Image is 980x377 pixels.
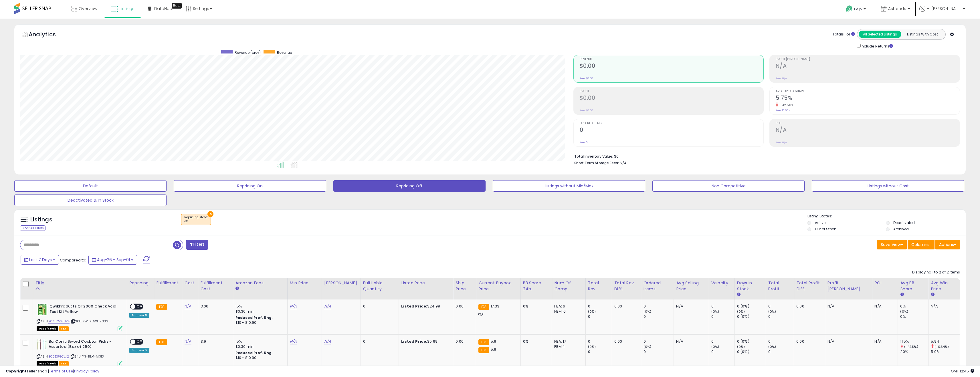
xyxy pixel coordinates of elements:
[135,304,144,309] span: OFF
[49,368,73,374] a: Terms of Use
[156,304,167,310] small: FBA
[893,220,915,225] label: Deactivated
[401,303,427,309] b: Listed Price:
[235,286,239,291] small: Amazon Fees.
[174,180,326,192] button: Repricing On
[711,309,719,314] small: (0%)
[796,280,823,292] div: Total Profit Diff.
[768,314,794,319] div: 0
[644,344,652,349] small: (0%)
[931,339,960,344] div: 5.94
[156,339,167,345] small: FBA
[20,225,45,231] div: Clear All Filters
[588,344,596,349] small: (0%)
[737,349,766,354] div: 0 (0%)
[588,339,612,344] div: 0
[235,50,261,55] span: Revenue (prev)
[185,303,191,309] a: N/A
[908,240,935,249] button: Columns
[235,356,283,360] div: $10 - $10.90
[644,309,652,314] small: (0%)
[931,280,957,292] div: Avg Win Price
[478,347,489,353] small: FBA
[201,339,229,344] div: 3.9
[768,280,791,292] div: Total Profit
[88,255,137,265] button: Aug-26 - Sep-01
[363,280,396,292] div: Fulfillable Quantity
[877,240,907,249] button: Save View
[827,304,868,309] div: N/A
[14,180,167,192] button: Default
[290,303,297,309] a: N/A
[456,304,472,309] div: 0.00
[737,304,766,309] div: 0 (0%)
[491,347,496,352] span: 5.9
[120,6,134,11] span: Listings
[523,339,548,344] div: 0%
[737,339,766,344] div: 0 (0%)
[676,280,706,292] div: Avg Selling Price
[652,180,805,192] button: Non Competitive
[185,280,196,286] div: Cost
[554,280,583,292] div: Num of Comp.
[815,220,825,225] label: Active
[580,58,764,61] span: Revenue
[129,280,151,286] div: Repricing
[277,50,292,55] span: Revenue
[79,6,97,11] span: Overview
[70,354,104,359] span: | SKU: Y3-RLX1-M313
[21,255,59,265] button: Last 7 Days
[776,122,960,125] span: ROI
[235,344,283,349] div: $0.30 min
[644,304,674,309] div: 0
[778,103,793,107] small: -42.50%
[478,280,518,292] div: Current Buybox Price
[737,280,763,292] div: Days In Stock
[893,227,909,231] label: Archived
[854,7,862,11] span: Help
[776,58,960,61] span: Profit [PERSON_NAME]
[185,339,191,344] a: N/A
[235,309,283,314] div: $0.30 min
[574,154,613,159] b: Total Inventory Value:
[29,30,67,40] h5: Analytics
[776,63,960,70] h2: N/A
[554,304,581,309] div: FBA: 6
[580,122,764,125] span: Ordered Items
[580,109,593,112] small: Prev: $0.00
[874,339,893,344] div: N/A
[711,344,719,349] small: (0%)
[888,6,906,11] span: Astrends
[620,160,627,166] span: N/A
[70,319,108,324] span: | SKU: YW-FDW1-Z33G
[912,270,960,275] div: Displaying 1 to 2 of 2 items
[580,127,764,134] h2: 0
[37,304,48,315] img: 51UAa-k35oL._SL40_.jpg
[676,304,704,309] div: N/A
[29,257,52,263] span: Last 7 Days
[523,304,548,309] div: 0%
[614,339,637,344] div: 0.00
[901,31,944,38] button: Listings With Cost
[235,350,273,355] b: Reduced Prof. Rng.
[333,180,486,192] button: Repricing Off
[235,280,285,286] div: Amazon Fees
[456,280,474,292] div: Ship Price
[711,349,734,354] div: 0
[363,339,394,344] div: 0
[711,339,734,344] div: 0
[676,339,704,344] div: N/A
[588,349,612,354] div: 0
[401,339,427,344] b: Listed Price:
[827,280,870,292] div: Profit [PERSON_NAME]
[59,326,69,331] span: FBA
[827,339,868,344] div: N/A
[554,309,581,314] div: FBM: 6
[711,314,734,319] div: 0
[235,320,283,325] div: $10 - $10.90
[768,349,794,354] div: 0
[401,280,451,286] div: Listed Price
[874,280,895,286] div: ROI
[812,180,964,192] button: Listings without Cost
[768,344,776,349] small: (0%)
